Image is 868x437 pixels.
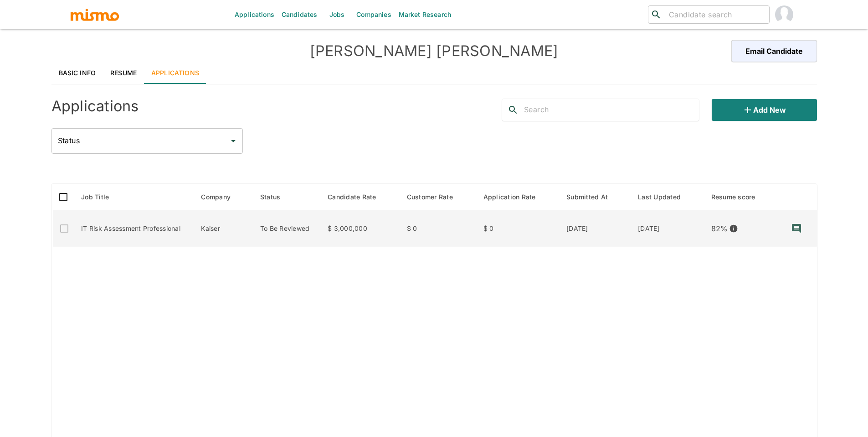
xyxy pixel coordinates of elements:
td: Only active applications to Public jobs can be selected [52,210,74,247]
button: Email Candidate [731,40,817,62]
button: Add new [712,99,817,121]
td: $ 0 [400,210,476,247]
p: 82 % [711,222,728,235]
svg: View resume score details [729,224,738,233]
td: [DATE] [559,210,631,247]
a: Applications [144,62,206,84]
span: Submitted At [566,192,620,203]
button: recent-notes [786,218,807,239]
td: $ 3,000,000 [320,210,400,247]
span: Application Rate [483,192,548,203]
td: IT Risk Assessment Professional [74,210,194,247]
input: Search [524,103,699,117]
span: Status [260,192,293,203]
span: Candidate Rate [328,192,388,203]
td: To Be Reviewed [253,210,320,247]
span: Last Updated [638,192,693,203]
span: Resume score [711,192,767,203]
span: Customer Rate [407,192,465,203]
td: $ 0 [476,210,559,247]
img: logo [70,8,120,21]
h4: Applications [51,97,139,115]
td: Kaiser [194,210,252,247]
button: search [502,99,524,121]
span: Company [201,192,242,203]
a: Resume [103,62,144,84]
a: Basic Info [51,62,103,84]
h4: [PERSON_NAME] [PERSON_NAME] [243,42,626,60]
td: [DATE] [631,210,704,247]
img: Paola Pacheco [775,5,793,24]
input: Candidate search [665,8,765,21]
span: Job Title [81,192,121,203]
button: Open [227,135,240,147]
